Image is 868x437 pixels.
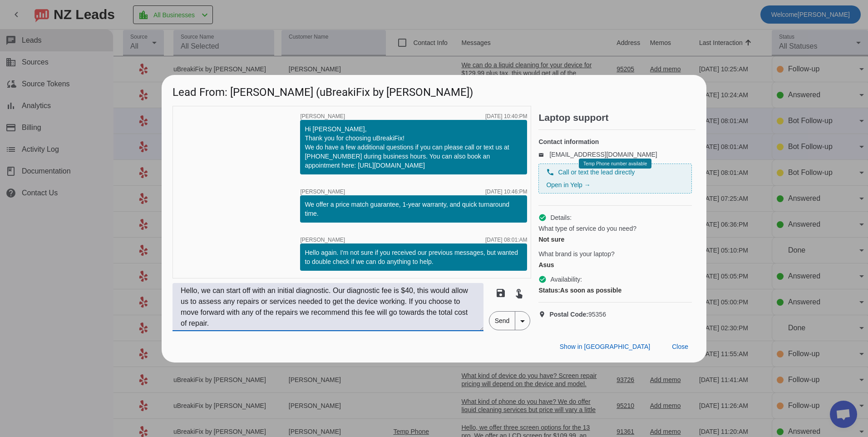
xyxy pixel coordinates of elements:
[558,168,635,177] span: Call or text the lead directly
[538,286,692,295] div: As soon as possible
[550,213,572,222] span: Details:
[552,339,657,355] button: Show in [GEOGRAPHIC_DATA]
[305,200,523,218] div: We offer a price match guarantee, 1-year warranty, and quick turnaround time.​
[162,75,706,105] h1: Lead From: [PERSON_NAME] (uBreakiFix by [PERSON_NAME])
[538,137,692,146] h4: Contact information
[538,275,547,283] mat-icon: check_circle
[538,214,547,222] mat-icon: check_circle
[538,249,614,258] span: What brand is your laptop?
[546,168,554,176] mat-icon: phone
[665,339,695,355] button: Close
[549,311,588,318] strong: Postal Code:
[305,124,523,170] div: Hi [PERSON_NAME], Thank you for choosing uBreakiFix! We do have a few additional questions if you...
[549,151,657,158] a: [EMAIL_ADDRESS][DOMAIN_NAME]
[538,152,549,157] mat-icon: email
[560,343,650,350] span: Show in [GEOGRAPHIC_DATA]
[300,114,345,119] span: [PERSON_NAME]
[300,189,345,194] span: [PERSON_NAME]
[517,316,528,327] mat-icon: arrow_drop_down
[513,288,524,298] mat-icon: touch_app
[546,181,590,189] a: Open in Yelp →
[305,248,523,266] div: Hello again. I'm not sure if you received our previous messages, but wanted to double check if we...
[485,189,527,194] div: [DATE] 10:46:PM
[489,312,515,330] span: Send
[485,114,527,119] div: [DATE] 10:40:PM
[538,287,560,294] strong: Status:
[538,224,636,233] span: What type of service do you need?
[538,311,549,318] mat-icon: location_on
[583,161,647,166] span: Temp Phone number available
[672,343,688,350] span: Close
[549,310,606,319] span: 95356
[538,235,692,244] div: Not sure
[550,275,582,284] span: Availability:
[538,113,695,122] h2: Laptop support
[485,237,527,243] div: [DATE] 08:01:AM
[495,288,506,298] mat-icon: save
[300,237,345,243] span: [PERSON_NAME]
[538,260,692,269] div: Asus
